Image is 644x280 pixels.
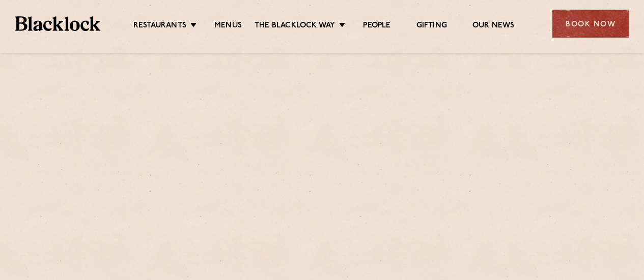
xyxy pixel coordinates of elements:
[133,21,186,32] a: Restaurants
[255,21,335,32] a: The Blacklock Way
[363,21,390,32] a: People
[416,21,447,32] a: Gifting
[552,10,629,38] div: Book Now
[214,21,242,32] a: Menus
[472,21,515,32] a: Our News
[15,16,100,30] img: BL_Textured_Logo-footer-cropped.svg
